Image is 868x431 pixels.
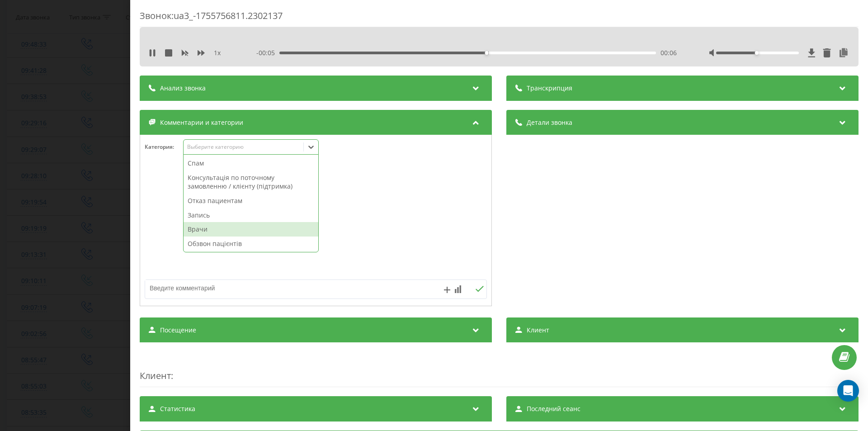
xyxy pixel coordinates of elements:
span: Анализ звонка [160,84,206,93]
span: Клиент [527,326,549,335]
span: 00:06 [660,48,677,57]
span: - 00:05 [256,48,279,57]
span: Последний сеанс [527,404,580,413]
div: Консультація по поточному замовленню / клієнту (підтримка) [184,171,318,194]
span: Транскрипция [527,84,572,93]
h4: Категория : [145,144,183,150]
span: Посещение [160,326,196,335]
div: : [140,351,859,387]
div: Спам [184,156,318,171]
div: Accessibility label [755,51,759,55]
div: Выберите категорию [187,143,300,151]
div: Open Intercom Messenger [837,380,859,402]
div: Accessibility label [485,51,489,55]
span: 1 x [214,48,221,57]
div: Звонок : ua3_-1755756811.2302137 [140,9,859,27]
span: Статистика [160,404,195,413]
span: Комментарии и категории [160,118,243,127]
div: Запись [184,208,318,223]
span: Клиент [140,369,171,382]
div: Обзвон пацієнтів [184,237,318,251]
div: Врачи [184,222,318,237]
div: Отказ пациентам [184,194,318,208]
span: Детали звонка [527,118,572,127]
